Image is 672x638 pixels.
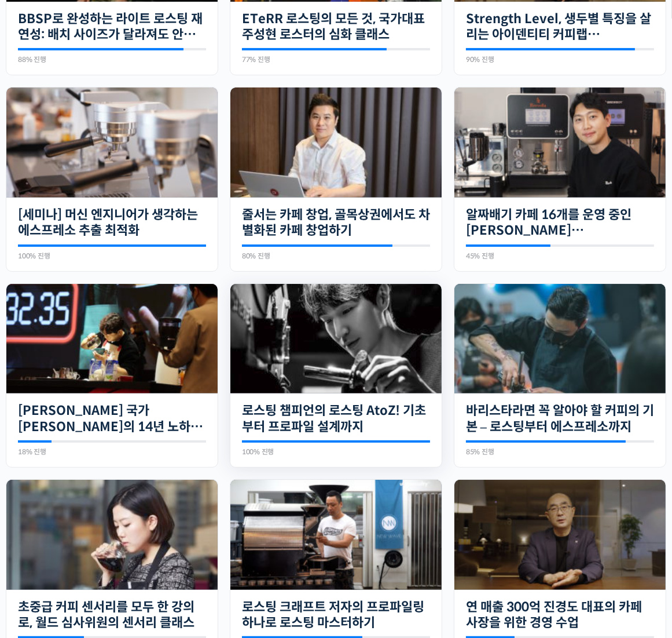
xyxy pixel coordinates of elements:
a: ETeRR 로스팅의 모든 것, 국가대표 주성현 로스터의 심화 클래스 [242,11,430,43]
a: 초중급 커피 센서리를 모두 한 강의로, 월드 심사위원의 센서리 클래스 [18,599,206,631]
a: 설정 [149,367,222,396]
div: 80% 진행 [242,253,430,260]
div: 90% 진행 [466,56,654,63]
a: 줄서는 카페 창업, 골목상권에서도 차별화된 카페 창업하기 [242,207,430,239]
div: 100% 진행 [18,253,206,260]
a: 로스팅 챔피언의 로스팅 AtoZ! 기초부터 프로파일 설계까지 [242,403,430,435]
div: 100% 진행 [242,449,430,455]
div: 88% 진행 [18,56,206,63]
a: 바리스타라면 꼭 알아야 할 커피의 기본 – 로스팅부터 에스프레소까지 [466,403,654,435]
span: 홈 [36,385,43,394]
a: 연 매출 300억 진경도 대표의 카페 사장을 위한 경영 수업 [466,599,654,631]
a: BBSP로 완성하는 라이트 로스팅 재연성: 배치 사이즈가 달라져도 안정적인 말릭의 로스팅 [18,11,206,43]
div: 77% 진행 [242,56,430,63]
div: 18% 진행 [18,449,206,455]
a: 로스팅 크래프트 저자의 프로파일링 하나로 로스팅 마스터하기 [242,599,430,631]
a: [세미나] 머신 엔지니어가 생각하는 에스프레소 추출 최적화 [18,207,206,239]
div: 45% 진행 [466,253,654,260]
a: 알짜배기 카페 16개를 운영 중인 [PERSON_NAME] [PERSON_NAME]에게 듣는 “진짜 [PERSON_NAME] 카페 창업하기” [466,207,654,239]
div: 85% 진행 [466,449,654,455]
span: 설정 [179,385,193,394]
a: Strength Level, 생두별 특징을 살리는 아이덴티티 커피랩 [PERSON_NAME] [PERSON_NAME]의 로스팅 클래스 [466,11,654,43]
span: 대화 [106,385,120,395]
a: [PERSON_NAME] 국가[PERSON_NAME]의 14년 노하우를 모두 담은 라떼아트 클래스 [18,403,206,435]
a: 대화 [76,367,149,396]
a: 홈 [3,367,76,396]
